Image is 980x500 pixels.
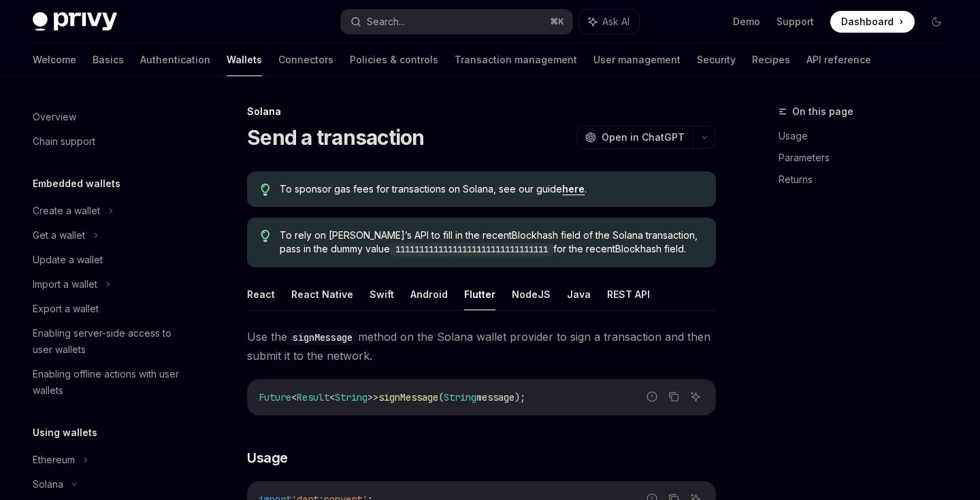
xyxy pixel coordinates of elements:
div: Enabling server-side access to user wallets [33,325,188,358]
a: Welcome [33,44,76,76]
div: Get a wallet [33,227,85,244]
span: String [444,391,476,403]
div: Solana [247,105,716,118]
button: Open in ChatGPT [576,126,693,149]
button: Ask AI [687,388,704,405]
span: Future [259,391,291,403]
div: Search... [367,14,405,30]
a: Overview [22,105,196,129]
div: Enabling offline actions with user wallets [33,366,188,399]
span: Ask AI [602,15,630,29]
span: < [291,391,297,403]
button: React [247,278,275,310]
button: Report incorrect code [643,388,661,405]
span: To rely on [PERSON_NAME]’s API to fill in the recentBlockhash field of the Solana transaction, pa... [280,229,702,256]
a: Usage [779,125,958,147]
button: NodeJS [512,278,551,310]
span: Use the method on the Solana wallet provider to sign a transaction and then submit it to the netw... [247,327,716,365]
span: Usage [247,448,288,467]
button: Swift [370,278,394,310]
span: Dashboard [841,15,894,29]
span: To sponsor gas fees for transactions on Solana, see our guide . [280,182,702,196]
a: Policies & controls [350,44,438,76]
button: Search...⌘K [341,10,572,34]
a: Update a wallet [22,248,196,272]
h5: Using wallets [33,424,97,441]
button: Toggle dark mode [926,11,947,33]
button: Ask AI [579,10,639,34]
button: Android [410,278,448,310]
span: signMessage [378,391,438,403]
code: signMessage [287,330,358,345]
div: Chain support [33,133,95,150]
div: Create a wallet [33,203,100,219]
span: >> [367,391,378,403]
button: Copy the contents from the code block [665,388,683,405]
button: Flutter [464,278,495,310]
a: Basics [93,44,124,76]
button: REST API [607,278,650,310]
span: < [329,391,335,403]
a: Parameters [779,147,958,169]
span: String [335,391,367,403]
a: Chain support [22,129,196,154]
h1: Send a transaction [247,125,425,150]
span: Open in ChatGPT [602,131,685,144]
a: Authentication [140,44,210,76]
a: Recipes [752,44,790,76]
span: ⌘ K [550,16,564,27]
button: Java [567,278,591,310]
span: ( [438,391,444,403]
img: dark logo [33,12,117,31]
div: Ethereum [33,452,75,468]
a: Demo [733,15,760,29]
button: React Native [291,278,353,310]
span: On this page [792,103,853,120]
div: Solana [33,476,63,493]
a: API reference [806,44,871,76]
a: Transaction management [455,44,577,76]
svg: Tip [261,184,270,196]
svg: Tip [261,230,270,242]
div: Overview [33,109,76,125]
a: Enabling offline actions with user wallets [22,362,196,403]
span: Result [297,391,329,403]
a: here [562,183,585,195]
a: Support [777,15,814,29]
a: Returns [779,169,958,190]
code: 11111111111111111111111111111111 [390,243,553,256]
a: Connectors [278,44,333,76]
a: Enabling server-side access to user wallets [22,321,196,362]
a: Wallets [227,44,262,76]
h5: Embedded wallets [33,176,120,192]
div: Import a wallet [33,276,97,293]
div: Export a wallet [33,301,99,317]
span: message); [476,391,525,403]
div: Update a wallet [33,252,103,268]
a: Dashboard [830,11,915,33]
a: User management [593,44,681,76]
a: Export a wallet [22,297,196,321]
a: Security [697,44,736,76]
